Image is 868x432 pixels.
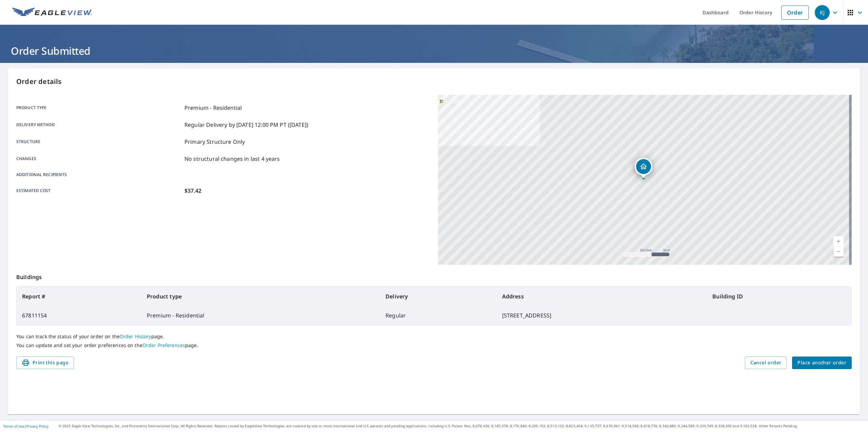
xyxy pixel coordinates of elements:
img: EV Logo [12,7,92,18]
a: Current Level 17, Zoom In [833,236,844,246]
p: Changes [16,155,182,163]
a: Order Preferences [142,342,185,348]
th: Building ID [707,287,851,306]
p: Product type [16,104,182,112]
p: Premium - Residential [184,104,242,112]
p: You can track the status of your order on the page. [16,333,852,340]
a: Order [781,5,809,20]
span: Cancel order [750,359,782,367]
h1: Order Submitted [8,44,860,58]
span: Place another order [797,359,846,367]
div: KJ [815,5,830,20]
p: You can update and set your order preferences on the page. [16,342,852,348]
p: Buildings [16,265,852,287]
a: Current Level 17, Zoom Out [833,246,844,257]
td: Premium - Residential [141,306,380,325]
th: Address [497,287,707,306]
p: © 2025 Eagle View Technologies, Inc. and Pictometry International Corp. All Rights Reserved. Repo... [59,424,865,429]
td: [STREET_ADDRESS] [497,306,707,325]
p: Order details [16,76,852,87]
th: Product type [141,287,380,306]
button: Print this page [16,357,74,369]
a: Privacy Policy [26,424,48,429]
a: Terms of Use [3,424,24,429]
p: | [3,424,48,428]
th: Report # [17,287,141,306]
p: $37.42 [184,187,201,195]
p: Delivery method [16,121,182,129]
td: Regular [380,306,497,325]
p: Primary Structure Only [184,138,245,146]
div: Dropped pin, building 1, Residential property, 2701 Golden Rod Ln Lexington, KY 40511 [635,158,652,179]
th: Delivery [380,287,497,306]
p: Regular Delivery by [DATE] 12:00 PM PT ([DATE]) [184,121,308,129]
p: Structure [16,138,182,146]
a: Order History [120,333,151,340]
button: Cancel order [745,357,787,369]
span: Print this page [22,359,68,367]
p: Additional recipients [16,172,182,178]
td: 67811154 [17,306,141,325]
p: Estimated cost [16,187,182,195]
button: Place another order [792,357,852,369]
p: No structural changes in last 4 years [184,155,280,163]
